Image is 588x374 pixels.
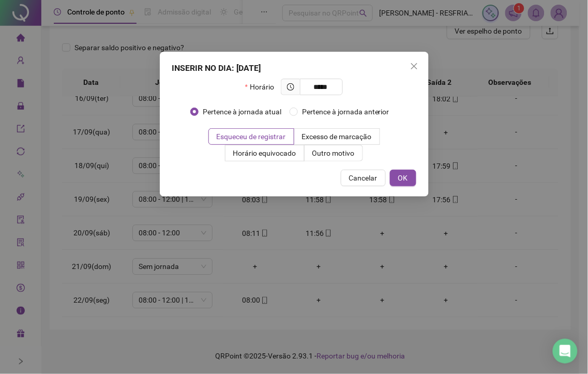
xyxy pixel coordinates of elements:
label: Horário [245,79,281,95]
span: OK [398,172,408,184]
button: Close [406,58,423,74]
span: Cancelar [349,172,378,184]
span: Horário equivocado [233,149,296,157]
span: Outro motivo [312,149,355,157]
div: INSERIR NO DIA : [DATE] [172,62,416,74]
span: Pertence à jornada anterior [298,106,394,117]
span: clock-circle [287,83,294,91]
button: OK [390,170,416,186]
span: Excesso de marcação [302,132,372,141]
div: Open Intercom Messenger [553,339,578,364]
span: Esqueceu de registrar [217,132,286,141]
span: close [410,62,418,70]
span: Pertence à jornada atual [199,106,285,117]
button: Cancelar [341,170,386,186]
